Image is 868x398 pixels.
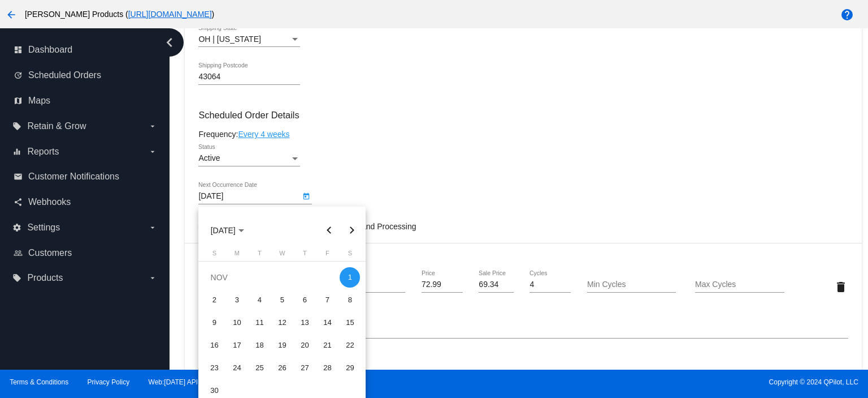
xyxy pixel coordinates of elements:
[249,290,270,310] div: 4
[316,334,338,357] td: November 21, 2025
[204,290,224,310] div: 2
[271,357,293,379] td: November 26, 2025
[227,358,247,378] div: 24
[340,267,360,288] div: 1
[225,311,248,334] td: November 10, 2025
[293,311,316,334] td: November 13, 2025
[271,250,293,261] th: Wednesday
[317,290,337,310] div: 7
[203,250,225,261] th: Sunday
[317,313,337,333] div: 14
[317,358,337,378] div: 28
[227,290,247,310] div: 3
[340,335,360,356] div: 22
[294,313,315,333] div: 13
[203,357,225,379] td: November 23, 2025
[317,335,337,356] div: 21
[338,357,361,379] td: November 29, 2025
[271,334,293,357] td: November 19, 2025
[272,335,292,356] div: 19
[294,290,315,310] div: 6
[204,335,224,356] div: 16
[338,266,361,289] td: November 1, 2025
[225,289,248,311] td: November 3, 2025
[272,290,292,310] div: 5
[338,334,361,357] td: November 22, 2025
[340,313,360,333] div: 15
[203,311,225,334] td: November 9, 2025
[211,226,244,235] span: [DATE]
[225,357,248,379] td: November 24, 2025
[293,334,316,357] td: November 20, 2025
[340,290,360,310] div: 8
[203,289,225,311] td: November 2, 2025
[272,313,292,333] div: 12
[202,219,253,242] button: Choose month and year
[271,289,293,311] td: November 5, 2025
[248,357,271,379] td: November 25, 2025
[316,289,338,311] td: November 7, 2025
[248,289,271,311] td: November 4, 2025
[248,334,271,357] td: November 18, 2025
[293,289,316,311] td: November 6, 2025
[225,334,248,357] td: November 17, 2025
[294,358,315,378] div: 27
[203,266,338,289] td: NOV
[248,250,271,261] th: Tuesday
[225,250,248,261] th: Monday
[340,219,363,242] button: Next month
[316,250,338,261] th: Friday
[340,358,360,378] div: 29
[338,250,361,261] th: Saturday
[249,335,270,356] div: 18
[204,358,224,378] div: 23
[316,357,338,379] td: November 28, 2025
[248,311,271,334] td: November 11, 2025
[249,358,270,378] div: 25
[271,311,293,334] td: November 12, 2025
[227,335,247,356] div: 17
[203,334,225,357] td: November 16, 2025
[293,250,316,261] th: Thursday
[294,335,315,356] div: 20
[293,357,316,379] td: November 27, 2025
[204,313,224,333] div: 9
[338,289,361,311] td: November 8, 2025
[227,313,247,333] div: 10
[272,358,292,378] div: 26
[316,311,338,334] td: November 14, 2025
[318,219,340,242] button: Previous month
[249,313,270,333] div: 11
[338,311,361,334] td: November 15, 2025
